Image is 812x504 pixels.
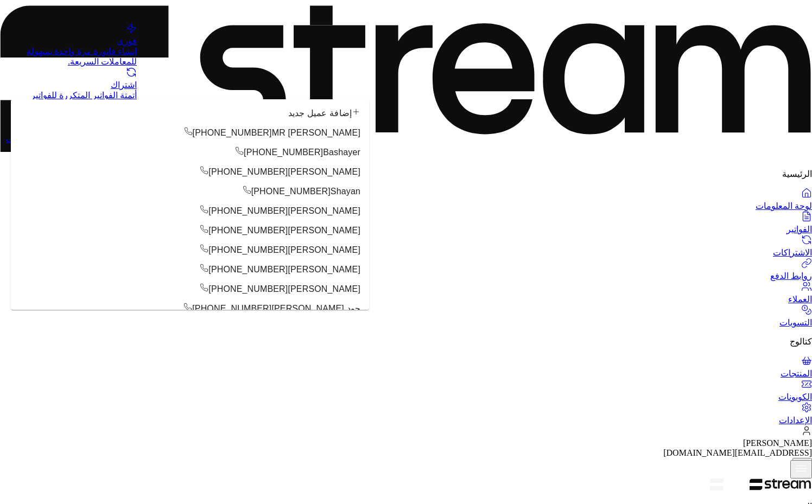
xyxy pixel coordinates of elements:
[331,187,360,196] span: Shayan
[288,167,360,176] span: [PERSON_NAME]
[200,245,288,254] span: [PHONE_NUMBER]
[288,226,360,235] span: [PERSON_NAME]
[271,304,360,313] span: جود [PERSON_NAME]
[663,448,812,457] span: [EMAIL_ADDRESS][DOMAIN_NAME]
[288,109,360,118] span: إضافة عميل جديد
[288,284,360,294] span: [PERSON_NAME]
[200,284,288,294] span: [PHONE_NUMBER]
[795,462,808,475] img: menu
[184,128,272,137] span: [PHONE_NUMBER]
[200,226,288,235] span: [PHONE_NUMBER]
[235,148,323,157] span: [PHONE_NUMBER]
[288,245,360,254] span: [PERSON_NAME]
[200,206,288,215] span: [PHONE_NUMBER]
[183,304,271,313] span: [PHONE_NUMBER]
[272,128,360,137] span: MR [PERSON_NAME]
[288,206,360,215] span: [PERSON_NAME]
[243,187,331,196] span: [PHONE_NUMBER]
[685,479,748,490] img: Logo
[288,265,360,274] span: [PERSON_NAME]
[200,167,288,176] span: [PHONE_NUMBER]
[323,148,360,157] span: Bashayer
[748,479,812,490] img: Logo
[200,265,288,274] span: [PHONE_NUMBER]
